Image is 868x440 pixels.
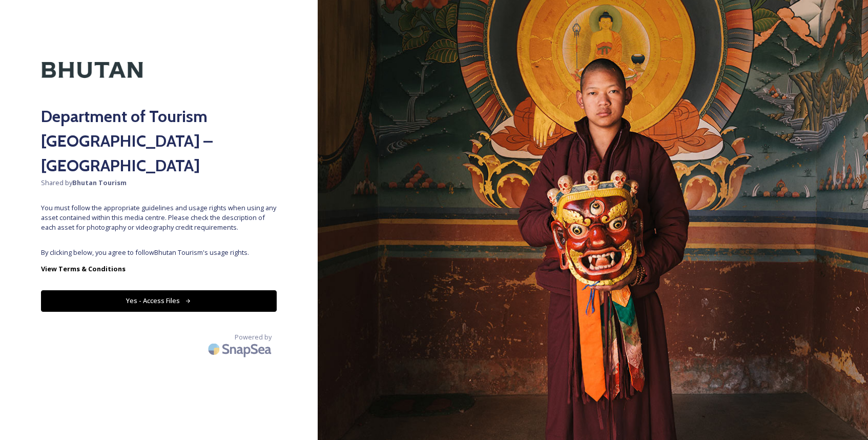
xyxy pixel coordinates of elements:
[72,178,127,187] strong: Bhutan Tourism
[41,203,277,233] span: You must follow the appropriate guidelines and usage rights when using any asset contained within...
[41,104,277,178] h2: Department of Tourism [GEOGRAPHIC_DATA] – [GEOGRAPHIC_DATA]
[235,332,272,342] span: Powered by
[41,178,277,188] span: Shared by
[41,263,277,275] a: View Terms & Conditions
[41,290,277,311] button: Yes - Access Files
[41,41,143,99] img: Kingdom-of-Bhutan-Logo.png
[41,248,277,257] span: By clicking below, you agree to follow Bhutan Tourism 's usage rights.
[41,264,126,273] strong: View Terms & Conditions
[205,337,277,361] img: SnapSea Logo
